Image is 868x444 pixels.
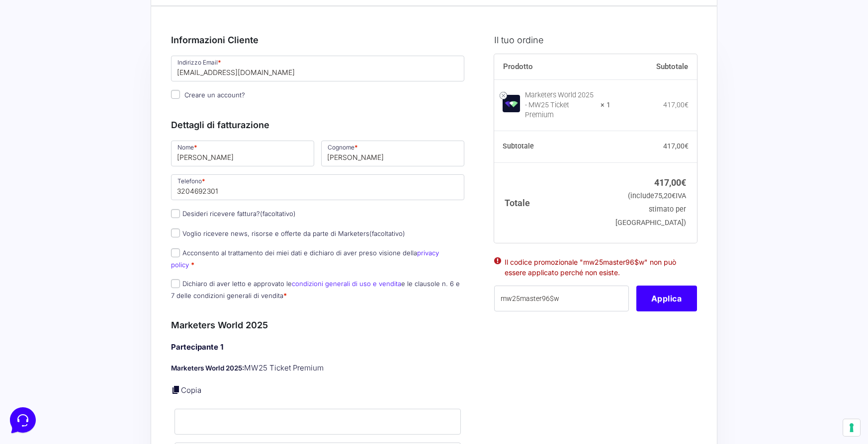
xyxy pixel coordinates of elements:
[663,101,689,109] bdi: 417,00
[171,33,464,47] h3: Informazioni Cliente
[16,40,85,48] span: Le tue conversazioni
[106,125,183,133] a: Apri Centro Assistenza
[505,257,687,278] li: Il codice promozionale "mw25master96$w" non può essere applicato perché non esiste.
[601,100,610,110] strong: × 1
[171,364,244,372] strong: Marketers World 2025:
[494,162,611,242] th: Totale
[171,279,180,288] input: Dichiaro di aver letto e approvato lecondizioni generali di uso e venditae le clausole n. 6 e 7 d...
[171,210,296,218] label: Desideri ricevere fattura?
[16,85,183,105] button: Inizia una conversazione
[494,54,611,80] th: Prodotto
[30,333,47,342] p: Home
[503,95,520,112] img: Marketers World 2025 - MW25 Ticket Premium
[681,177,686,188] span: €
[292,280,401,288] a: condizioni generali di uso e vendita
[171,385,181,395] a: Copia i dettagli dell'acquirente
[171,174,464,200] input: Telefono *
[8,8,167,24] h2: Ciao Enrica 👋
[171,249,439,268] label: Acconsento al trattamento dei miei dati e dichiaro di aver preso visione della
[260,210,296,218] span: (facoltativo)
[615,192,686,227] small: (include IVA stimato per [GEOGRAPHIC_DATA])
[153,333,168,342] p: Aiuto
[171,249,439,268] a: privacy policy
[494,33,697,47] h3: Il tuo ordine
[171,209,180,218] input: Desideri ricevere fattura?(facoltativo)
[8,319,69,342] button: Home
[663,142,689,150] bdi: 417,00
[171,363,464,374] p: MW25 Ticket Premium
[12,52,187,81] a: [PERSON_NAME][PERSON_NAME], sono [PERSON_NAME] di sapere che siete interessati al nostro evento 🙂...
[69,319,130,342] button: Messaggi
[86,333,113,342] p: Messaggi
[184,91,245,99] span: Creare un account?
[494,286,629,311] input: Coupon
[636,286,697,311] button: Applica
[171,228,180,237] input: Voglio ricevere news, risorse e offerte da parte di Marketers(facoltativo)
[181,385,201,395] a: Copia
[42,56,158,66] span: [PERSON_NAME]
[22,147,163,156] input: Cerca un articolo...
[42,68,158,77] p: [PERSON_NAME], sono [PERSON_NAME] di sapere che siete interessati al nostro evento 🙂 Lo sconto è ...
[130,319,191,342] button: Aiuto
[8,405,38,435] iframe: Customerly Messenger Launcher
[16,125,78,133] span: Trova una risposta
[16,57,36,76] img: dark
[685,142,689,150] span: €
[171,118,464,132] h3: Dettagli di fatturazione
[171,90,180,99] input: Creare un account?
[843,419,860,436] button: Le tue preferenze relative al consenso per le tecnologie di tracciamento
[88,40,183,48] a: [DEMOGRAPHIC_DATA] tutto
[369,229,405,237] span: (facoltativo)
[65,91,147,99] span: Inizia una conversazione
[171,342,464,353] h4: Partecipante 1
[672,192,676,200] span: €
[171,318,464,332] h3: Marketers World 2025
[525,90,595,120] div: Marketers World 2025 - MW25 Ticket Premium
[171,229,405,237] label: Voglio ricevere news, risorse e offerte da parte di Marketers
[321,141,464,166] input: Cognome *
[654,192,676,200] span: 75,20
[610,54,697,80] th: Subtotale
[164,56,183,65] p: [DATE]
[654,177,686,188] bdi: 417,00
[171,141,314,166] input: Nome *
[171,56,464,81] input: Indirizzo Email *
[494,131,611,163] th: Subtotale
[685,101,689,109] span: €
[171,248,180,257] input: Acconsento al trattamento dei miei dati e dichiaro di aver preso visione dellaprivacy policy
[171,280,460,299] label: Dichiaro di aver letto e approvato le e le clausole n. 6 e 7 delle condizioni generali di vendita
